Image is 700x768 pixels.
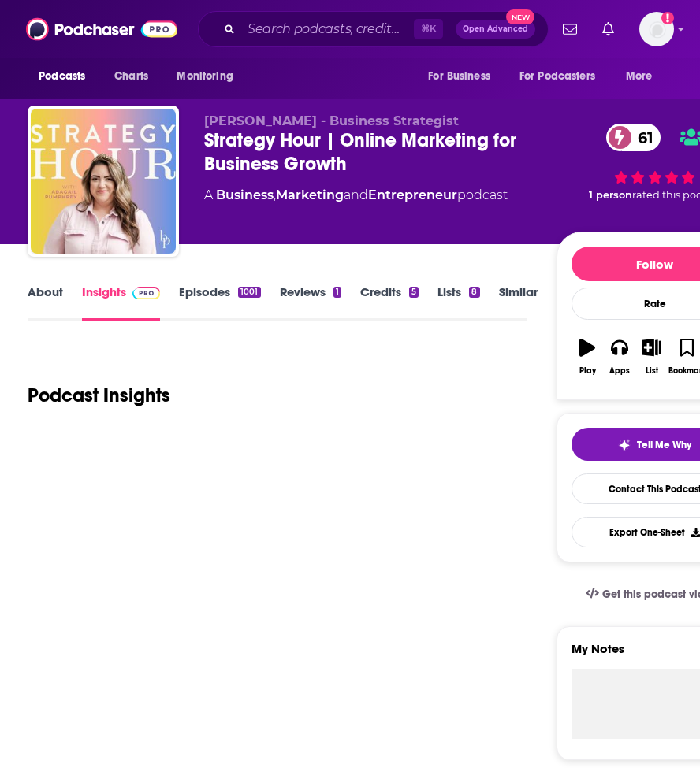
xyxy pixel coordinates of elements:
span: ⌘ K [414,19,443,39]
span: Logged in as Society22 [639,12,674,46]
div: 1 [333,287,341,298]
span: , [274,187,276,202]
a: 61 [606,124,661,151]
img: Strategy Hour | Online Marketing for Business Growth [31,109,176,254]
a: Show notifications dropdown [557,16,583,43]
img: Podchaser - Follow, Share and Rate Podcasts [26,14,177,44]
button: open menu [509,61,618,91]
a: Credits5 [360,284,419,321]
a: Episodes1001 [179,284,260,321]
input: Search podcasts, credits, & more... [241,17,414,42]
div: Search podcasts, credits, & more... [198,11,549,47]
a: Lists8 [438,284,479,321]
button: Open AdvancedNew [456,20,535,39]
span: For Podcasters [519,65,595,87]
a: InsightsPodchaser Pro [82,284,160,321]
div: A podcast [204,186,508,205]
a: Business [216,187,274,202]
a: Similar [499,284,538,321]
button: Apps [603,328,635,385]
a: Charts [104,61,158,91]
a: Reviews1 [280,284,341,321]
span: For Business [428,65,490,87]
span: 1 person [589,189,632,201]
div: 5 [409,287,419,298]
img: tell me why sparkle [618,439,631,451]
button: open menu [615,61,672,91]
span: Monitoring [177,65,233,87]
div: 1001 [238,287,260,298]
h1: Podcast Insights [28,384,170,407]
span: Charts [114,65,148,87]
div: Apps [609,366,630,376]
a: Entrepreneur [368,187,457,202]
span: 61 [622,124,661,151]
button: open menu [166,61,253,91]
a: Show notifications dropdown [596,16,620,43]
img: User Profile [639,12,674,46]
button: open menu [28,61,106,91]
button: List [635,328,668,385]
span: More [626,65,653,87]
span: Tell Me Why [637,439,691,451]
span: and [344,187,368,202]
svg: Add a profile image [661,12,674,24]
span: Open Advanced [463,25,528,33]
span: Podcasts [39,65,85,87]
a: About [28,284,63,321]
span: New [506,9,534,24]
button: Play [572,328,604,385]
span: [PERSON_NAME] - Business Strategist [204,113,459,128]
button: Show profile menu [639,12,674,46]
div: List [646,366,658,376]
div: 8 [469,287,479,298]
button: open menu [417,61,510,91]
a: Marketing [276,187,344,202]
div: Play [579,366,596,376]
img: Podchaser Pro [132,287,160,299]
